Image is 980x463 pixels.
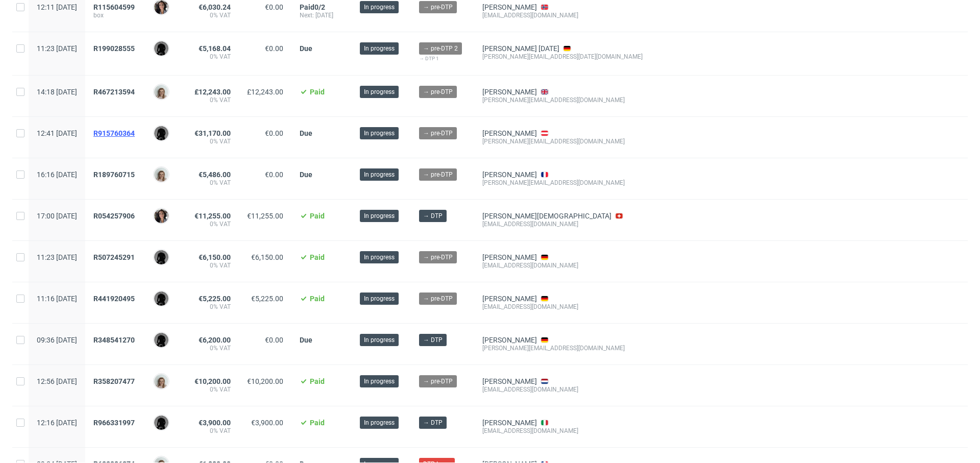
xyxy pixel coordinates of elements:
a: R115604599 [93,3,137,11]
span: R054257906 [93,212,135,220]
a: R915760364 [93,129,137,137]
span: 12:41 [DATE] [37,129,77,137]
img: Monika Poźniak [154,85,168,99]
span: box [93,11,137,19]
a: [PERSON_NAME] [482,295,537,303]
span: 17:00 [DATE] [37,212,77,220]
img: Dawid Urbanowicz [154,126,168,140]
a: [PERSON_NAME][DEMOGRAPHIC_DATA] [482,212,611,220]
a: [PERSON_NAME] [482,377,537,385]
a: [PERSON_NAME] [DATE] [482,44,559,53]
span: [DATE] [300,12,333,19]
span: 14:18 [DATE] [37,88,77,96]
span: → pre-DTP [423,253,453,262]
img: Monika Poźniak [154,167,168,182]
span: €5,225.00 [199,295,231,303]
span: In progress [364,129,395,138]
span: In progress [364,170,395,179]
span: 0% VAT [194,137,231,145]
div: [PERSON_NAME][EMAIL_ADDRESS][DATE][DOMAIN_NAME] [482,53,643,61]
span: Due [300,129,312,137]
img: Dawid Urbanowicz [154,41,168,56]
span: Due [300,336,312,344]
span: In progress [364,418,395,427]
span: €3,900.00 [199,419,231,427]
a: R507245291 [93,253,137,261]
a: [PERSON_NAME] [482,170,537,179]
span: 0% VAT [194,385,231,394]
span: 09:36 [DATE] [37,336,77,344]
div: [EMAIL_ADDRESS][DOMAIN_NAME] [482,261,643,270]
span: 12:11 [DATE] [37,3,77,11]
a: [PERSON_NAME] [482,253,537,261]
a: R966331997 [93,419,137,427]
a: [PERSON_NAME] [482,3,537,11]
span: R199028555 [93,44,135,53]
div: [EMAIL_ADDRESS][DOMAIN_NAME] [482,220,643,228]
span: 0% VAT [194,427,231,435]
span: £12,243.00 [247,88,283,96]
span: €31,170.00 [194,129,231,137]
span: R507245291 [93,253,135,261]
img: Moreno Martinez Cristina [154,209,168,223]
span: €0.00 [265,170,283,179]
img: Dawid Urbanowicz [154,291,168,306]
a: R199028555 [93,44,137,53]
a: R348541270 [93,336,137,344]
span: → pre-DTP [423,170,453,179]
span: → pre-DTP [423,87,453,96]
a: [PERSON_NAME] [482,419,537,427]
span: €6,030.24 [199,3,231,11]
span: 0% VAT [194,344,231,352]
div: [PERSON_NAME][EMAIL_ADDRESS][DOMAIN_NAME] [482,344,643,352]
span: €0.00 [265,129,283,137]
span: €0.00 [265,336,283,344]
div: [EMAIL_ADDRESS][DOMAIN_NAME] [482,427,643,435]
span: In progress [364,3,395,12]
a: [PERSON_NAME] [482,88,537,96]
span: Paid [310,295,325,303]
span: → DTP [423,418,443,427]
span: R189760715 [93,170,135,179]
span: In progress [364,44,395,53]
a: [PERSON_NAME] [482,336,537,344]
span: R915760364 [93,129,135,137]
span: → pre-DTP [423,129,453,138]
div: [EMAIL_ADDRESS][DOMAIN_NAME] [482,385,643,394]
span: → pre-DTP [423,3,453,12]
a: R054257906 [93,212,137,220]
span: R348541270 [93,336,135,344]
span: 12:16 [DATE] [37,419,77,427]
div: [PERSON_NAME][EMAIL_ADDRESS][DOMAIN_NAME] [482,137,643,145]
span: In progress [364,87,395,96]
span: In progress [364,211,395,221]
img: Monika Poźniak [154,374,168,388]
img: Dawid Urbanowicz [154,416,168,430]
div: → DTP 1 [419,55,466,63]
span: €5,486.00 [199,170,231,179]
span: £12,243.00 [194,88,231,96]
span: 11:16 [DATE] [37,295,77,303]
span: €11,255.00 [247,212,283,220]
span: → pre-DTP [423,377,453,386]
span: Due [300,170,312,179]
span: €11,255.00 [194,212,231,220]
span: R441920495 [93,295,135,303]
span: Paid [310,253,325,261]
span: R358207477 [93,377,135,385]
div: [PERSON_NAME][EMAIL_ADDRESS][DOMAIN_NAME] [482,179,643,187]
span: €5,168.04 [199,44,231,53]
span: 11:23 [DATE] [37,44,77,53]
span: 0% VAT [194,220,231,228]
span: €10,200.00 [247,377,283,385]
span: R966331997 [93,419,135,427]
img: Dawid Urbanowicz [154,250,168,264]
span: 0% VAT [194,96,231,104]
span: Due [300,44,312,53]
span: €6,150.00 [251,253,283,261]
span: In progress [364,335,395,345]
a: R441920495 [93,295,137,303]
span: R115604599 [93,3,135,11]
span: Paid [310,419,325,427]
span: 0% VAT [194,11,231,19]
